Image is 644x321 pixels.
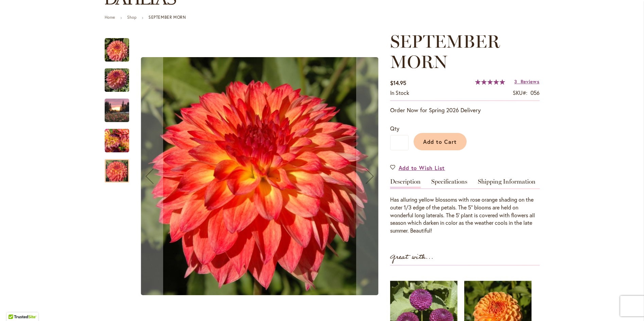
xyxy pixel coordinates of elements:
a: Home [105,15,115,20]
a: Add to Wish List [390,164,445,172]
img: September Morn [105,94,129,127]
a: Shop [127,15,137,20]
span: SEPTEMBER MORN [390,31,500,72]
span: Reviews [521,78,540,85]
div: Availability [390,89,409,97]
a: 3 Reviews [514,78,539,85]
div: September Morn [105,31,136,62]
div: September Morn [105,92,136,122]
strong: Great with... [390,252,434,263]
span: Add to Wish List [399,164,445,172]
a: Shipping Information [478,179,536,188]
strong: SKU [513,89,527,96]
img: September Morn [141,57,378,295]
div: 100% [475,79,505,85]
img: SEPTEMBER MORN [105,64,129,97]
strong: SEPTEMBER MORN [149,15,186,20]
p: Order Now for Spring 2026 Delivery [390,106,540,114]
div: September Morn [105,122,136,152]
iframe: Launch Accessibility Center [5,297,24,316]
span: 3 [514,78,517,85]
span: In stock [390,89,409,96]
div: SEPTEMBER MORN [105,62,136,92]
a: Specifications [431,179,467,188]
span: Add to Cart [423,138,457,145]
button: Add to Cart [414,133,467,150]
div: September Morn [105,152,129,183]
span: Qty [390,125,399,132]
div: Has alluring yellow blossoms with rose orange shading on the outer 1/3 edge of the petals. The 5"... [390,196,540,235]
div: 056 [530,89,540,97]
div: Detailed Product Info [390,179,540,235]
img: September Morn [105,129,129,153]
img: September Morn [105,38,129,62]
span: $14.95 [390,79,406,86]
a: Description [390,179,421,188]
